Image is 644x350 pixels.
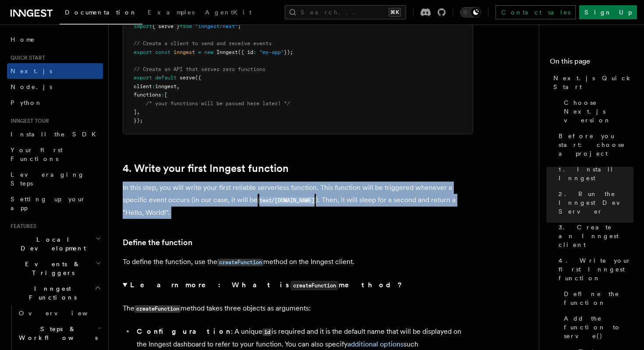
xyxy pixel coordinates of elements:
[180,75,195,81] span: serve
[155,75,177,81] span: default
[217,259,263,266] code: createFunction
[195,23,238,29] span: "inngest/next"
[284,49,293,55] span: });
[216,49,238,55] span: Inngest
[550,56,633,70] h4: On this page
[559,165,633,182] span: 1. Install Inngest
[7,118,49,125] span: Inngest tour
[217,257,263,266] a: createFunction
[7,284,95,302] span: Inngest Functions
[134,305,180,313] code: createFunction
[15,325,98,342] span: Steps & Workflows
[123,236,192,249] a: Define the function
[155,83,177,89] span: inngest
[564,98,633,125] span: Choose Next.js version
[204,49,213,55] span: new
[579,5,637,19] a: Sign Up
[155,49,170,55] span: const
[555,161,633,186] a: 1. Install Inngest
[7,142,103,167] a: Your first Functions
[550,70,633,95] a: Next.js Quick Start
[195,75,201,81] span: ({
[7,167,103,191] a: Leveraging Steps
[560,95,633,128] a: Choose Next.js version
[555,253,633,286] a: 4. Write your first Inngest function
[559,256,633,282] span: 4. Write your first Inngest function
[564,314,633,340] span: Add the function to serve()
[164,92,167,98] span: [
[11,99,42,106] span: Python
[60,3,142,25] a: Documentation
[460,7,481,18] button: Toggle dark mode
[123,279,473,292] summary: Learn more: What iscreateFunctionmethod?
[7,32,103,47] a: Home
[134,75,152,81] span: export
[389,8,401,17] kbd: ⌘K
[253,49,256,55] span: :
[7,260,96,277] span: Events & Triggers
[148,9,195,16] span: Examples
[7,63,103,79] a: Next.js
[177,83,180,89] span: ,
[559,132,633,158] span: Before you start: choose a project
[134,23,152,29] span: import
[560,286,633,311] a: Define the function
[347,340,403,348] a: additional options
[123,182,473,219] p: In this step, you will write your first reliable serverless function. This function will be trigg...
[11,35,35,44] span: Home
[11,171,85,187] span: Leveraging Steps
[553,74,633,91] span: Next.js Quick Start
[495,5,576,19] a: Contact sales
[134,118,143,124] span: });
[180,23,192,29] span: from
[161,92,164,98] span: :
[7,126,103,142] a: Install the SDK
[7,191,103,216] a: Setting up your app
[123,256,473,268] p: To define the function, use the method on the Inngest client.
[564,289,633,307] span: Define the function
[11,83,52,90] span: Node.js
[560,311,633,344] a: Add the function to serve()
[258,197,316,204] code: test/[DOMAIN_NAME]
[198,49,201,55] span: =
[134,109,137,115] span: ]
[559,223,633,249] span: 3. Create an Inngest client
[11,146,63,162] span: Your first Functions
[15,321,103,346] button: Steps & Workflows
[11,131,101,138] span: Install the SDK
[200,3,257,24] a: AgentKit
[7,281,103,305] button: Inngest Functions
[7,79,103,95] a: Node.js
[7,95,103,111] a: Python
[555,128,633,161] a: Before you start: choose a project
[238,23,241,29] span: ;
[205,9,251,16] span: AgentKit
[142,3,200,24] a: Examples
[7,232,103,256] button: Local Development
[146,100,290,107] span: /* your functions will be passed here later! */
[7,235,96,253] span: Local Development
[555,219,633,253] a: 3. Create an Inngest client
[259,49,284,55] span: "my-app"
[290,281,339,290] code: createFunction
[7,54,45,61] span: Quick start
[134,40,272,46] span: // Create a client to send and receive events
[134,49,152,55] span: export
[11,196,86,211] span: Setting up your app
[15,305,103,321] a: Overview
[238,49,253,55] span: ({ id
[262,329,272,336] code: id
[559,189,633,216] span: 2. Run the Inngest Dev Server
[7,223,36,230] span: Features
[555,186,633,219] a: 2. Run the Inngest Dev Server
[11,68,52,75] span: Next.js
[7,256,103,281] button: Events & Triggers
[137,109,140,115] span: ,
[173,49,195,55] span: inngest
[123,302,473,315] p: The method takes three objects as arguments:
[152,83,155,89] span: :
[152,23,180,29] span: { serve }
[134,83,152,89] span: client
[65,9,137,16] span: Documentation
[130,281,404,289] strong: Learn more: What is method?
